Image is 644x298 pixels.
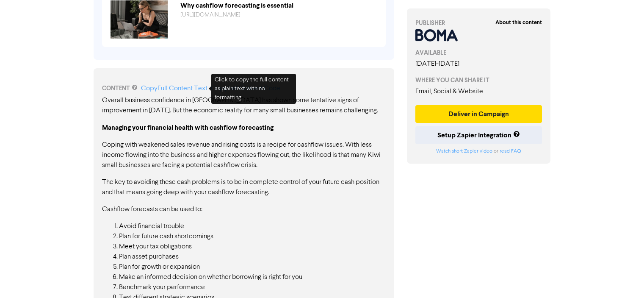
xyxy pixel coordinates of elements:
li: Plan for growth or expansion [119,262,386,272]
li: Benchmark your performance [119,282,386,292]
div: Click to copy the full content as plain text with no formatting. [211,74,296,104]
div: AVAILABLE [415,48,542,57]
div: https://public2.bomamarketing.com/cp/2UgMg9GHkwzCH5v4KCDlg7?sa=bgJToF0 [174,11,384,19]
p: Cashflow forecasts can be used to: [102,204,386,214]
p: Coping with weakened sales revenue and rising costs is a recipe for cashflow issues. With less in... [102,140,386,170]
button: Setup Zapier Integration [415,126,542,144]
p: The key to avoiding these cash problems is to be in complete control of your future cash position... [102,177,386,198]
div: CONTENT [102,84,386,94]
li: Meet your tax obligations [119,242,386,252]
a: Watch short Zapier video [436,149,492,154]
strong: Managing your financial health with cashflow forecasting [102,123,274,132]
a: read FAQ [500,149,521,154]
li: Plan for future cash shortcomings [119,231,386,242]
li: Make an informed decision on whether borrowing is right for you [119,272,386,282]
li: Avoid financial trouble [119,221,386,231]
div: Email, Social & Website [415,86,542,97]
div: WHERE YOU CAN SHARE IT [415,76,542,85]
div: [DATE] - [DATE] [415,59,542,69]
div: Why cashflow forecasting is essential [174,0,384,11]
a: [URL][DOMAIN_NAME] [180,12,240,18]
li: Plan asset purchases [119,252,386,262]
div: or [415,148,542,155]
a: Copy Full Content Text [141,85,207,92]
iframe: Chat Widget [602,257,644,298]
button: Deliver in Campaign [415,105,542,123]
strong: About this content [495,19,542,26]
div: PUBLISHER [415,19,542,28]
p: Overall business confidence in [GEOGRAPHIC_DATA] has shown some tentative signs of improvement in... [102,95,386,116]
